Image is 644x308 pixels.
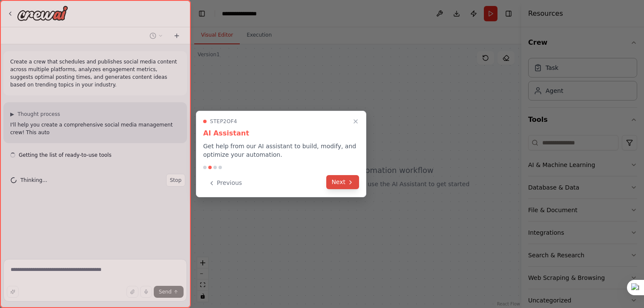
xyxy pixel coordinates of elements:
[351,116,361,127] button: Close walkthrough
[210,118,237,125] span: Step 2 of 4
[203,128,359,138] h3: AI Assistant
[196,8,208,20] button: Hide left sidebar
[203,176,247,190] button: Previous
[203,142,359,159] p: Get help from our AI assistant to build, modify, and optimize your automation.
[326,175,359,189] button: Next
